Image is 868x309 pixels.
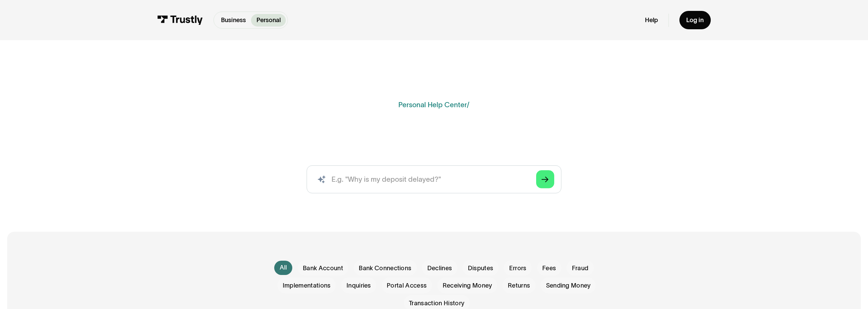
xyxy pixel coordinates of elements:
span: Portal Access [387,281,427,290]
span: Sending Money [546,281,591,290]
span: Fraud [572,264,589,273]
span: Bank Account [303,264,343,273]
span: Implementations [283,281,331,290]
a: Personal Help Center [398,101,467,109]
a: Personal [251,14,286,27]
span: Returns [508,281,530,290]
div: / [467,101,469,109]
div: All [280,263,287,272]
a: All [274,261,292,275]
div: Log in [686,16,704,24]
span: Fees [542,264,556,273]
img: Trustly Logo [157,15,203,25]
p: Personal [256,16,281,25]
a: Help [645,16,658,24]
form: Search [307,165,561,193]
span: Bank Connections [359,264,411,273]
span: Receiving Money [443,281,492,290]
span: Inquiries [347,281,371,290]
input: search [307,165,561,193]
a: Log in [679,11,711,29]
p: Business [221,16,246,25]
span: Disputes [468,264,494,273]
span: Declines [427,264,452,273]
span: Errors [509,264,527,273]
a: Business [216,14,251,27]
span: Transaction History [409,299,464,308]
